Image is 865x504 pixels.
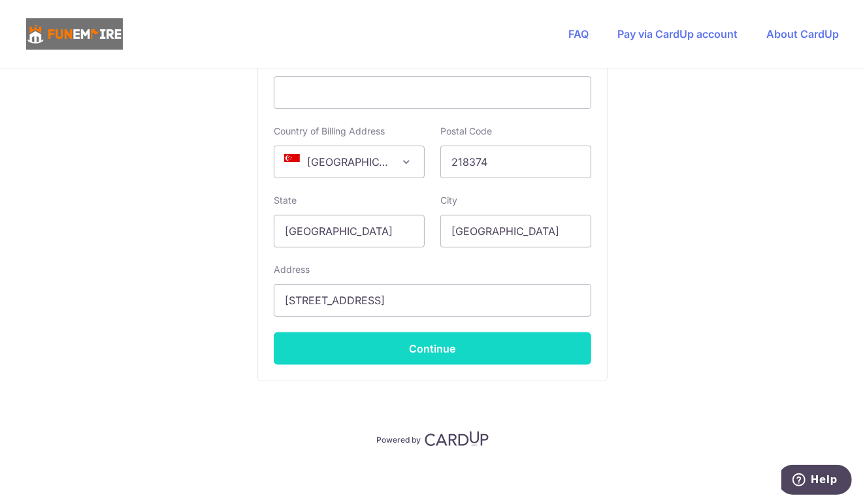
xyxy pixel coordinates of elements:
a: FAQ [568,27,589,40]
label: Postal Code [440,125,492,138]
iframe: Opens a widget where you can find more information [781,465,852,497]
label: Country of Billing Address [274,125,385,138]
span: Singapore [274,146,424,178]
a: Pay via CardUp account [617,27,738,40]
a: About CardUp [766,27,839,40]
label: Address [274,263,310,276]
button: Continue [274,332,591,365]
span: Singapore [274,146,425,178]
iframe: Secure card payment input frame [285,85,580,101]
label: State [274,194,297,207]
img: CardUp [425,431,489,447]
p: Powered by [376,432,421,445]
label: City [440,194,457,207]
input: Example 123456 [440,146,591,178]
